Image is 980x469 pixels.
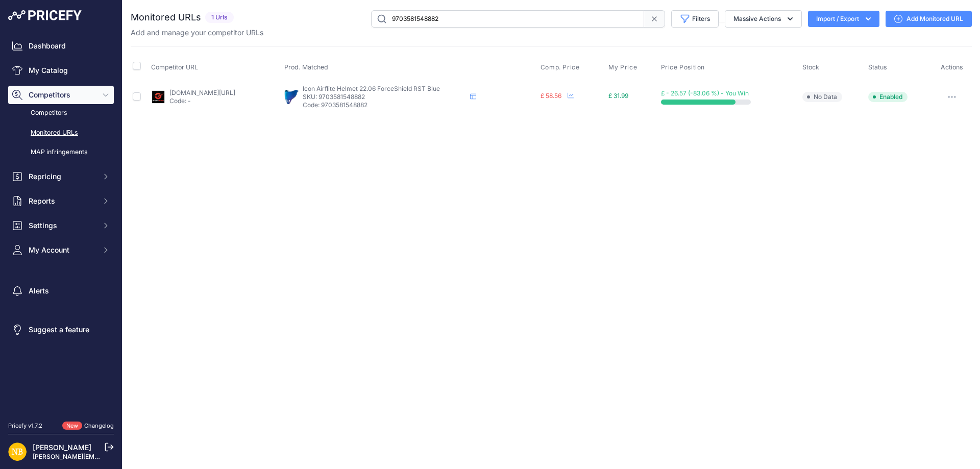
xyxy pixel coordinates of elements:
[868,92,908,102] span: Enabled
[169,97,235,105] p: Code: -
[725,10,802,28] button: Massive Actions
[661,89,749,97] span: £ - 26.57 (-83.06 %) - You Win
[29,196,95,206] span: Reports
[169,89,235,96] a: [DOMAIN_NAME][URL]
[8,282,114,300] a: Alerts
[62,422,82,430] span: New
[205,12,234,23] span: 1 Urls
[661,63,705,71] span: Price Position
[8,167,114,186] button: Repricing
[84,422,114,429] a: Changelog
[131,10,201,24] h2: Monitored URLs
[8,37,114,409] nav: Sidebar
[671,10,719,28] button: Filters
[868,63,887,71] span: Status
[303,101,466,109] p: Code: 9703581548882
[541,92,561,100] span: £ 58.56
[8,61,114,80] a: My Catalog
[29,90,95,100] span: Competitors
[8,37,114,55] a: Dashboard
[8,192,114,210] button: Reports
[8,86,114,104] button: Competitors
[8,320,114,339] a: Suggest a feature
[33,443,91,452] a: [PERSON_NAME]
[303,85,440,92] span: Icon Airflite Helmet 22.06 ForceShield RST Blue
[541,63,580,71] span: Comp. Price
[661,63,707,71] button: Price Position
[941,63,963,71] span: Actions
[8,10,82,20] img: Pricefy Logo
[608,92,628,100] span: £ 31.99
[608,63,637,71] span: My Price
[8,241,114,259] button: My Account
[802,92,842,102] span: No Data
[808,11,879,27] button: Import / Export
[8,422,42,430] div: Pricefy v1.7.2
[29,171,95,182] span: Repricing
[8,143,114,161] a: MAP infringements
[541,63,582,71] button: Comp. Price
[33,453,190,460] a: [PERSON_NAME][EMAIL_ADDRESS][DOMAIN_NAME]
[8,216,114,235] button: Settings
[8,124,114,142] a: Monitored URLs
[284,63,328,71] span: Prod. Matched
[371,10,644,28] input: Search
[29,245,95,255] span: My Account
[303,93,466,101] p: SKU: 9703581548882
[8,104,114,122] a: Competitors
[131,28,263,38] p: Add and manage your competitor URLs
[151,63,198,71] span: Competitor URL
[802,63,819,71] span: Stock
[29,220,95,231] span: Settings
[608,63,639,71] button: My Price
[886,11,972,27] a: Add Monitored URL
